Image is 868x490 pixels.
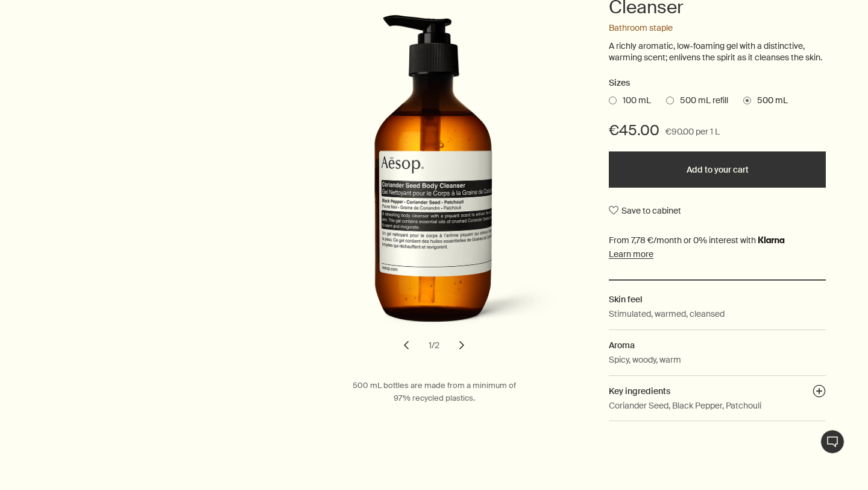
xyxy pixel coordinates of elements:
[305,14,570,343] img: Back of Aesop Coriander Seed Body Cleanser 500ml in amber bottle with pump
[609,200,681,221] button: Save to cabinet
[674,95,728,107] span: 500 mL refill
[609,293,826,306] h2: Skin feel
[751,95,788,107] span: 500 mL
[609,121,659,140] span: €45.00
[609,386,670,396] span: Key ingredients
[448,332,475,358] button: next slide
[813,384,826,401] button: Key ingredients
[609,339,826,352] h2: Aroma
[289,14,579,358] div: Coriander Seed Body Cleanser
[820,430,844,454] button: Live-Support Chat
[609,399,761,412] p: Coriander Seed, Black Pepper, Patchouli
[609,76,826,91] h2: Sizes
[665,125,720,139] span: €90.00 per 1 L
[609,353,681,366] p: Spicy, woody, warm
[353,380,516,403] span: 500 mL bottles are made from a minimum of 97% recycled plastics.
[609,151,826,188] button: Add to your cart - €45.00
[617,95,651,107] span: 100 mL
[393,332,420,358] button: previous slide
[609,40,826,64] p: A richly aromatic, low-foaming gel with a distinctive, warming scent; enlivens the spirit as it c...
[609,307,725,320] p: Stimulated, warmed, cleansed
